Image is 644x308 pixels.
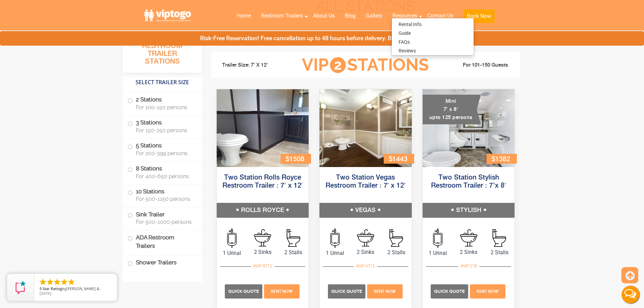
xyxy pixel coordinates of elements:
[39,278,47,286] li: 
[281,154,311,164] div: $1508
[328,288,366,294] a: Quick Quote
[46,278,54,286] li: 
[354,262,377,270] div: #VIP V712
[287,229,300,247] img: an icon of Stall
[331,289,362,294] span: Quick Quote
[357,229,374,246] img: an icon of sink
[228,289,259,294] span: Quick Quote
[423,89,515,167] img: A mini restroom trailer with two separate stations and separate doors for males and females
[227,229,237,247] img: an icon of urinal
[136,219,194,225] span: For 500-1000 persons
[453,248,484,256] span: 2 Sinks
[486,154,517,164] div: $1382
[319,89,412,167] img: Side view of two station restroom trailer with separate doors for males and females
[381,248,412,257] span: 2 Stalls
[127,139,197,160] label: 5 Stations
[40,291,51,296] span: [DATE]
[256,8,308,23] a: Restroom Trailers
[136,127,194,134] span: For 150-250 persons
[14,281,27,294] img: Review Rating
[136,173,194,180] span: For 400-650 persons
[431,174,506,189] a: Two Station Stylish Restroom Trailer : 7’x 8′
[387,8,422,23] a: Resources
[136,196,194,202] span: For 500-1150 persons
[330,57,346,73] span: 2
[123,76,202,89] h4: Select Trailer Size
[422,8,458,23] a: Contact Us
[127,256,197,270] label: Shower Trailers
[423,95,481,124] div: Mini 7' x 8' upto 125 persons
[278,248,309,257] span: 2 Stalls
[434,289,465,294] span: Quick Quote
[392,29,418,38] a: Guide
[127,185,197,206] label: 10 Stations
[136,150,194,157] span: For 200-399 persons
[66,286,100,291] span: [PERSON_NAME] &.
[431,288,469,294] a: Quick Quote
[440,61,516,69] li: For 101-150 Guests
[392,38,416,46] a: FAQs
[251,262,275,270] div: #VIP R712
[340,8,361,23] a: Blog
[374,289,396,294] span: Rent Now
[458,262,479,270] div: #VIP S78
[392,20,428,29] a: Rental Info
[389,229,403,247] img: an icon of Stall
[43,286,62,291] span: Star Rating
[127,116,197,137] label: 3 Stations
[463,9,495,23] button: Book Now
[361,8,387,23] a: Gallery
[617,281,644,308] button: Live Chat
[423,249,453,257] span: 1 Urinal
[319,249,350,257] span: 1 Urinal
[458,8,500,27] a: Book Now
[40,286,42,291] span: 5
[271,289,293,294] span: Rent Now
[225,288,263,294] a: Quick Quote
[254,229,271,246] img: an icon of sink
[493,229,506,247] img: an icon of Stall
[263,288,301,294] a: Rent Now
[232,8,256,23] a: Home
[330,229,340,247] img: an icon of urinal
[477,289,499,294] span: Rent Now
[392,46,423,55] a: Reviews
[136,104,194,111] span: For 100-150 persons
[366,288,403,294] a: Rent Now
[217,89,309,167] img: Side view of two station restroom trailer with separate doors for males and females
[127,207,197,228] label: Sink Trailer
[326,174,406,189] a: Two Station Vegas Restroom Trailer : 7′ x 12′
[67,278,75,286] li: 
[217,249,247,257] span: 1 Urinal
[423,203,515,218] h5: STYLISH
[484,248,515,257] span: 2 Stalls
[53,278,61,286] li: 
[460,229,477,246] img: an icon of sink
[433,229,443,247] img: an icon of urinal
[127,162,197,183] label: 8 Stations
[291,56,439,74] h3: VIP Stations
[127,93,197,114] label: 2 Stations
[60,278,68,286] li: 
[216,55,292,75] li: Trailer Size: 7' X 12'
[319,203,412,218] h5: VEGAS
[123,32,202,73] h3: All Portable Restroom Trailer Stations
[222,174,303,189] a: Two Station Rolls Royce Restroom Trailer : 7′ x 12′
[217,203,309,218] h5: ROLLS ROYCE
[40,287,112,291] span: by
[384,154,414,164] div: $1443
[350,248,381,256] span: 2 Sinks
[308,8,340,23] a: About Us
[469,288,506,294] a: Rent Now
[247,248,278,256] span: 2 Sinks
[127,230,197,253] label: ADA Restroom Trailers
